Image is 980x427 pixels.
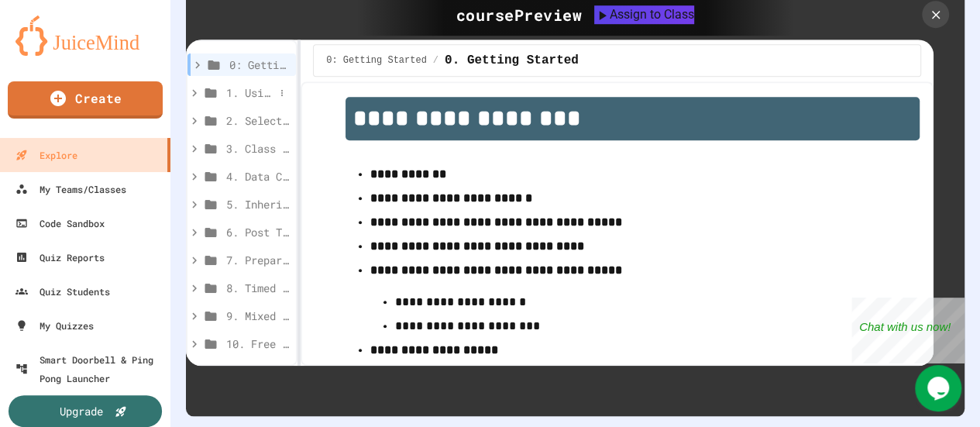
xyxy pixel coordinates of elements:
[15,214,105,232] div: Code Sandbox
[226,336,290,352] span: 10. Free Response Practice
[15,350,164,387] div: Smart Doorbell & Ping Pong Launcher
[226,252,290,268] span: 7. Preparing for the Exam
[915,365,965,412] iframe: chat widget
[445,51,579,70] span: 0. Getting Started
[456,3,583,26] div: course Preview
[226,224,290,240] span: 6. Post Test and Survey
[274,85,290,101] button: More options
[8,81,163,119] a: Create
[60,403,103,419] div: Upgrade
[433,54,438,67] span: /
[226,84,274,101] span: 1. Using Objects and Methods
[326,54,427,67] span: 0: Getting Started
[226,308,290,324] span: 9. Mixed Up Code - Free Response Practice
[226,112,290,129] span: 2. Selection and Iteration
[15,180,126,198] div: My Teams/Classes
[226,168,290,184] span: 4. Data Collections
[594,5,694,24] button: Assign to Class
[15,15,155,56] img: logo-orange.svg
[226,140,290,157] span: 3. Class Creation
[226,196,290,212] span: 5. Inheritance (optional)
[15,282,110,301] div: Quiz Students
[15,316,94,335] div: My Quizzes
[229,57,290,73] span: 0: Getting Started
[15,146,77,164] div: Explore
[851,298,965,363] iframe: chat widget
[226,280,290,296] span: 8. Timed Multiple-Choice Exams
[15,248,105,267] div: Quiz Reports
